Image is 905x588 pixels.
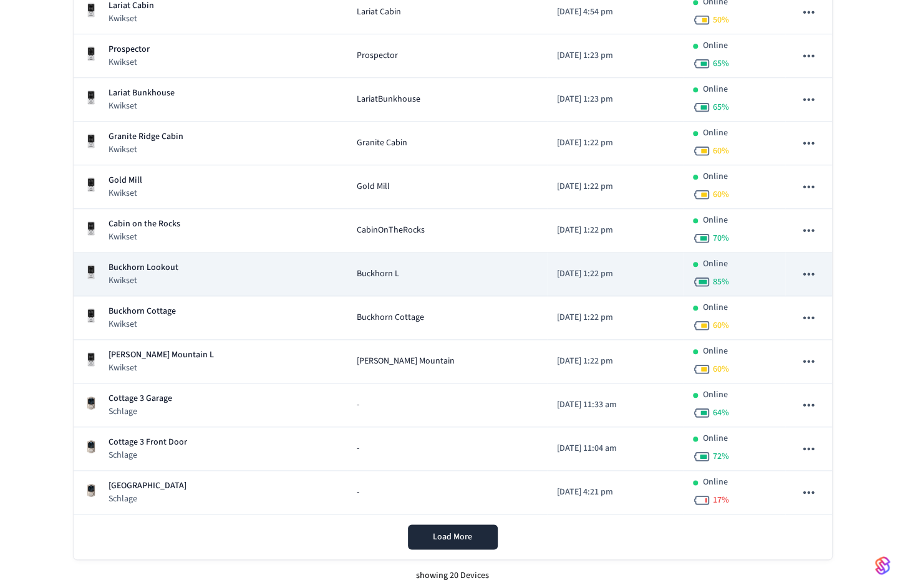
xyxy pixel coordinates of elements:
img: Schlage Sense Smart Deadbolt with Camelot Trim, Front [84,483,99,498]
img: Kwikset Halo Touchscreen Wifi Enabled Smart Lock, Polished Chrome, Front [84,352,99,367]
span: LariatBunkhouse [357,93,420,106]
p: Online [703,345,728,358]
p: [DATE] 1:22 pm [557,180,673,193]
span: CabinOnTheRocks [357,224,425,237]
img: Kwikset Halo Touchscreen Wifi Enabled Smart Lock, Polished Chrome, Front [84,90,99,105]
p: Schlage [109,493,186,505]
p: [PERSON_NAME] Mountain L [109,349,214,362]
p: [DATE] 4:21 pm [557,486,673,499]
p: Buckhorn Lookout [109,261,178,274]
img: Kwikset Halo Touchscreen Wifi Enabled Smart Lock, Polished Chrome, Front [84,46,99,61]
p: Kwikset [109,143,183,156]
button: Load More [408,524,498,549]
p: Online [703,39,728,52]
span: 17 % [713,494,729,506]
p: Cabin on the Rocks [109,218,180,231]
p: Gold Mill [109,174,142,187]
img: Kwikset Halo Touchscreen Wifi Enabled Smart Lock, Polished Chrome, Front [84,264,99,279]
span: - [357,398,359,412]
p: [GEOGRAPHIC_DATA] [109,480,186,493]
p: Online [703,127,728,140]
span: Buckhorn Cottage [357,311,424,324]
span: Load More [433,531,472,543]
p: [DATE] 1:22 pm [557,355,673,368]
p: Schlage [109,449,187,461]
p: Online [703,432,728,445]
p: Online [703,214,728,227]
p: [DATE] 1:22 pm [557,137,673,150]
span: - [357,442,359,455]
p: Online [703,476,728,489]
p: Kwikset [109,12,154,25]
p: Kwikset [109,187,142,200]
span: 60 % [713,363,729,375]
p: Kwikset [109,231,180,243]
p: Kwikset [109,274,178,287]
img: Schlage Sense Smart Deadbolt with Camelot Trim, Front [84,439,99,454]
p: [DATE] 11:04 am [557,442,673,455]
img: Kwikset Halo Touchscreen Wifi Enabled Smart Lock, Polished Chrome, Front [84,133,99,148]
img: SeamLogoGradient.69752ec5.svg [875,556,890,576]
span: [PERSON_NAME] Mountain [357,355,455,368]
span: Lariat Cabin [357,6,401,19]
p: Schlage [109,405,172,418]
span: 60 % [713,319,729,332]
span: 60 % [713,145,729,157]
span: Granite Cabin [357,137,407,150]
img: Kwikset Halo Touchscreen Wifi Enabled Smart Lock, Polished Chrome, Front [84,308,99,323]
span: 64 % [713,407,729,419]
span: 65 % [713,101,729,113]
p: Granite Ridge Cabin [109,130,183,143]
span: 65 % [713,57,729,70]
img: Schlage Sense Smart Deadbolt with Camelot Trim, Front [84,395,99,410]
span: 70 % [713,232,729,244]
p: Buckhorn Cottage [109,305,176,318]
p: [DATE] 1:22 pm [557,311,673,324]
p: [DATE] 1:22 pm [557,267,673,281]
span: 50 % [713,14,729,26]
span: 60 % [713,188,729,201]
p: Kwikset [109,362,214,374]
p: [DATE] 1:23 pm [557,93,673,106]
p: Online [703,388,728,402]
p: Online [703,170,728,183]
p: [DATE] 1:22 pm [557,224,673,237]
p: Online [703,83,728,96]
img: Kwikset Halo Touchscreen Wifi Enabled Smart Lock, Polished Chrome, Front [84,2,99,17]
span: 85 % [713,276,729,288]
p: Kwikset [109,318,176,330]
span: Gold Mill [357,180,390,193]
img: Kwikset Halo Touchscreen Wifi Enabled Smart Lock, Polished Chrome, Front [84,177,99,192]
p: Cottage 3 Front Door [109,436,187,449]
p: [DATE] 4:54 pm [557,6,673,19]
p: Online [703,301,728,314]
p: [DATE] 11:33 am [557,398,673,412]
p: Lariat Bunkhouse [109,87,175,100]
p: Kwikset [109,100,175,112]
p: Cottage 3 Garage [109,392,172,405]
p: Kwikset [109,56,150,69]
p: Prospector [109,43,150,56]
p: [DATE] 1:23 pm [557,49,673,62]
span: Prospector [357,49,398,62]
span: 72 % [713,450,729,463]
span: - [357,486,359,499]
img: Kwikset Halo Touchscreen Wifi Enabled Smart Lock, Polished Chrome, Front [84,221,99,236]
p: Online [703,258,728,271]
span: Buckhorn L [357,267,399,281]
